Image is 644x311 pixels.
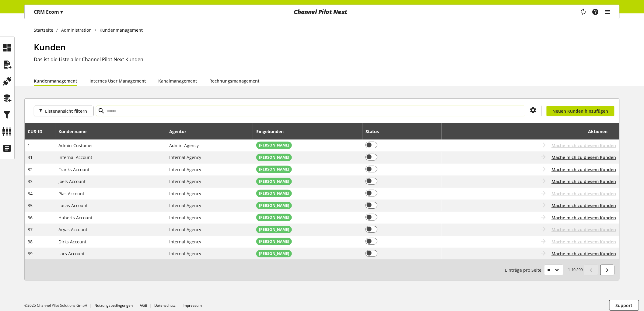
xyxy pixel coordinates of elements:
[366,128,385,135] div: Status
[552,202,616,209] button: Mache mich zu diesem Kunden
[169,143,199,148] span: Admin-Agency
[505,265,583,275] small: 1-10 / 99
[209,78,260,84] a: Rechnungsmanagement
[60,9,63,15] span: ▾
[169,178,201,184] span: Internal Agency
[154,303,176,308] a: Datenschutz
[28,128,49,135] div: CUS-⁠ID
[552,250,616,257] button: Mache mich zu diesem Kunden
[34,56,620,63] h2: Das ist die Liste aller Channel Pilot Next Kunden
[28,154,33,160] span: 31
[94,303,133,308] a: Nutzungsbedingungen
[259,167,289,172] span: [PERSON_NAME]
[59,215,93,221] span: Huberts Account
[552,142,616,149] span: Mache mich zu diesem Kunden
[34,41,66,53] span: Kunden
[158,78,197,84] a: Kanalmanagement
[59,154,93,160] span: Internal Account
[552,178,616,185] button: Mache mich zu diesem Kunden
[169,128,192,135] div: Agentur
[59,191,85,196] span: Pias Account
[59,128,93,135] div: Kundenname
[552,239,616,245] span: Mache mich zu diesem Kunden
[59,143,93,148] span: Admin-Customer
[89,78,146,84] a: Internes User Management
[259,191,289,196] span: [PERSON_NAME]
[183,303,202,308] a: Impressum
[24,5,620,19] nav: main navigation
[259,227,289,232] span: [PERSON_NAME]
[259,239,289,244] span: [PERSON_NAME]
[59,167,90,172] span: Franks Account
[59,251,85,256] span: Lars Account
[259,179,289,184] span: [PERSON_NAME]
[169,167,201,172] span: Internal Agency
[547,106,614,116] a: Neuen Kunden hinzufügen
[28,227,33,232] span: 37
[28,239,33,245] span: 38
[169,251,201,256] span: Internal Agency
[45,108,87,114] span: Listenansicht filtern
[259,203,289,208] span: [PERSON_NAME]
[34,27,57,33] a: Startseite
[505,267,544,273] span: Einträge pro Seite
[58,27,95,33] a: Administration
[169,203,201,208] span: Internal Agency
[24,303,94,308] li: ©2025 Channel Pilot Solutions GmbH
[169,215,201,221] span: Internal Agency
[259,155,289,160] span: [PERSON_NAME]
[552,190,616,197] span: Mache mich zu diesem Kunden
[552,214,616,221] button: Mache mich zu diesem Kunden
[553,108,608,114] span: Neuen Kunden hinzufügen
[28,191,33,196] span: 34
[59,203,88,208] span: Lucas Account
[609,300,639,311] button: Support
[552,166,616,173] button: Mache mich zu diesem Kunden
[59,227,88,232] span: Aryas Account
[552,226,616,233] span: Mache mich zu diesem Kunden
[616,302,633,309] span: Support
[140,303,147,308] a: AGB
[34,8,63,16] p: CRM Ecom
[28,203,33,208] span: 35
[28,251,33,256] span: 39
[259,251,289,256] span: [PERSON_NAME]
[28,167,33,172] span: 32
[34,106,93,116] button: Listenansicht filtern
[169,239,201,245] span: Internal Agency
[59,239,87,245] span: Dirks Account
[169,227,201,232] span: Internal Agency
[28,143,30,148] span: 1
[445,125,607,137] div: Aktionen
[259,215,289,220] span: [PERSON_NAME]
[28,215,33,221] span: 36
[256,128,290,135] div: Eingebunden
[28,178,33,184] span: 33
[169,191,201,196] span: Internal Agency
[59,178,86,184] span: Joels Account
[34,78,77,84] a: Kundenmanagement
[259,143,289,148] span: [PERSON_NAME]
[169,154,201,160] span: Internal Agency
[552,154,616,161] button: Mache mich zu diesem Kunden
